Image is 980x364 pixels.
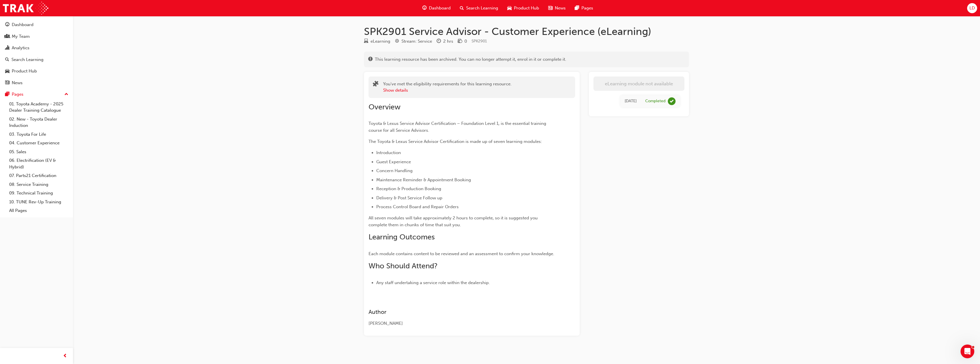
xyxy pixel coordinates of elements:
[376,186,441,191] span: Reception & Production Booking
[401,38,432,45] div: Stream: Service
[7,189,71,198] a: 09. Technical Training
[7,206,71,215] a: All Pages
[395,38,432,45] div: Stream
[376,177,471,182] span: Maintenance Reminder & Appointment Booking
[5,57,9,62] span: search-icon
[369,233,435,241] span: Learning Outcomes
[7,156,71,171] a: 06. Electrification (EV & Hybrid)
[437,38,453,45] div: Duration
[12,21,33,28] div: Dashboard
[7,130,71,139] a: 03. Toyota For Life
[7,139,71,147] a: 04. Customer Experience
[7,100,71,115] a: 01. Toyota Academy - 2025 Dealer Training Catalogue
[5,46,9,51] span: chart-icon
[460,5,464,12] span: search-icon
[2,43,71,53] a: Analytics
[7,115,71,130] a: 02. New - Toyota Dealer Induction
[364,25,689,38] h1: SPK2901 Service Advisor - Customer Experience (eLearning)
[5,22,9,27] span: guage-icon
[373,81,379,88] span: puzzle-icon
[369,251,554,256] span: Each module contains content to be reviewed and an assessment to confirm your knowledge.
[443,38,453,45] div: 2 hrs
[458,38,467,45] div: Price
[625,98,637,105] div: Sat Jul 29 2017 22:00:00 GMT+0800 (Australian Western Standard Time)
[5,92,9,97] span: pages-icon
[369,215,539,227] span: All seven modules will take approximately 2 hours to complete, so it is suggested you complete th...
[376,159,411,164] span: Guest Experience
[7,171,71,180] a: 07. Parts21 Certification
[369,139,542,144] span: The Toyota & Lexus Service Advisor Certification is made up of seven learning modules:
[2,31,71,42] a: My Team
[375,56,566,63] span: This learning resource has been archived. You can no longer attempt it, enrol in it or complete it.
[555,5,566,11] span: News
[7,180,71,189] a: 08. Service Training
[64,91,68,98] span: up-icon
[464,38,467,45] div: 0
[548,5,553,12] span: news-icon
[11,56,43,63] div: Search Learning
[369,309,555,315] h3: Author
[645,99,666,104] div: Completed
[961,345,974,358] iframe: Intercom live chat
[369,121,547,133] span: Toyota & Lexus Service Advisor Certification – Foundation Level 1, is the essential training cour...
[368,57,373,62] span: exclaim-icon
[383,87,408,94] button: Show details
[376,195,442,200] span: Delivery & Post Service Follow up
[668,97,676,105] span: learningRecordVerb_COMPLETE-icon
[969,5,975,11] span: LD
[376,204,459,209] span: Process Control Board and Repair Orders
[544,2,570,14] a: news-iconNews
[593,76,684,91] button: eLearning module not available
[63,353,67,360] span: prev-icon
[364,38,390,45] div: Type
[376,168,413,173] span: Concern Handling
[2,78,71,88] a: News
[2,89,71,100] button: Pages
[418,2,455,14] a: guage-iconDashboard
[371,38,390,45] div: eLearning
[570,2,598,14] a: pages-iconPages
[12,80,23,86] div: News
[472,39,487,44] span: Learning resource code
[2,66,71,76] a: Product Hub
[3,2,48,15] img: Trak
[376,150,401,155] span: Introduction
[581,5,593,11] span: Pages
[2,18,71,89] button: DashboardMy TeamAnalyticsSearch LearningProduct HubNews
[364,39,368,44] span: learningResourceType_ELEARNING-icon
[376,280,490,285] span: Any staff undertaking a service role within the dealership.
[2,19,71,30] a: Dashboard
[369,261,437,270] span: Who Should Attend?
[383,81,512,94] div: You've met the eligibility requirements for this learning resource.
[455,2,503,14] a: search-iconSearch Learning
[5,80,9,86] span: news-icon
[458,39,462,44] span: money-icon
[503,2,544,14] a: car-iconProduct Hub
[395,39,399,44] span: target-icon
[514,5,539,11] span: Product Hub
[437,39,441,44] span: clock-icon
[369,320,555,327] div: [PERSON_NAME]
[12,33,30,40] div: My Team
[12,45,29,51] div: Analytics
[2,54,71,65] a: Search Learning
[12,91,23,98] div: Pages
[12,68,37,74] div: Product Hub
[575,5,579,12] span: pages-icon
[466,5,498,11] span: Search Learning
[967,3,977,13] button: LD
[7,198,71,206] a: 10. TUNE Rev-Up Training
[422,5,427,12] span: guage-icon
[507,5,512,12] span: car-icon
[5,34,9,39] span: people-icon
[369,103,401,111] span: Overview
[7,147,71,156] a: 05. Sales
[5,69,9,74] span: car-icon
[429,5,451,11] span: Dashboard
